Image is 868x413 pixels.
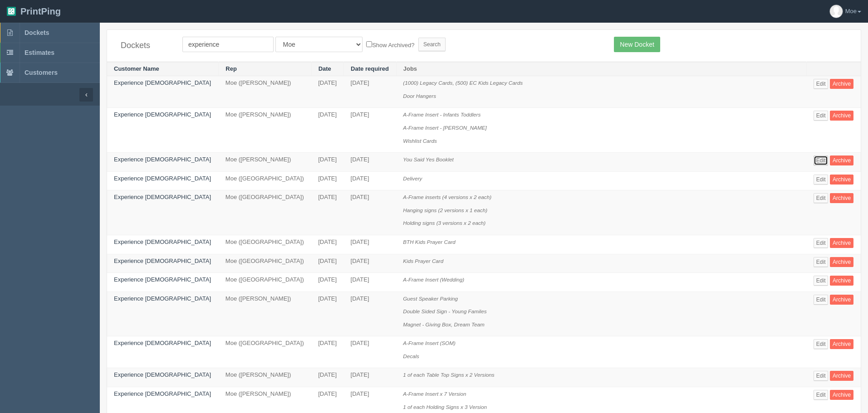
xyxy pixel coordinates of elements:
a: Archive [830,295,853,305]
a: Archive [830,371,853,381]
td: Moe ([PERSON_NAME]) [219,76,311,108]
a: Experience [DEMOGRAPHIC_DATA] [114,371,211,378]
td: [DATE] [344,190,397,235]
span: Estimates [25,49,54,56]
a: Edit [814,339,829,349]
a: Date [319,65,331,72]
i: Decals [403,353,419,359]
td: Moe ([GEOGRAPHIC_DATA]) [219,336,311,368]
td: [DATE] [311,368,343,387]
td: [DATE] [344,171,397,190]
a: Archive [830,257,853,267]
td: [DATE] [311,235,343,254]
a: Experience [DEMOGRAPHIC_DATA] [114,111,211,118]
img: logo-3e63b451c926e2ac314895c53de4908e5d424f24456219fb08d385ab2e579770.png [7,7,16,16]
a: Edit [814,111,829,121]
td: [DATE] [344,76,397,108]
a: Archive [830,339,853,349]
td: Moe ([PERSON_NAME]) [219,368,311,387]
h4: Dockets [121,41,169,50]
a: Edit [814,295,829,305]
a: Edit [814,175,829,185]
a: Edit [814,79,829,89]
td: [DATE] [311,171,343,190]
a: Edit [814,155,829,165]
input: Customer Name [182,37,274,52]
i: Magnet - Giving Box, Dream Team [403,321,485,327]
td: Moe ([GEOGRAPHIC_DATA]) [219,254,311,273]
i: Wishlist Cards [403,138,437,144]
i: Delivery [403,175,422,181]
th: Jobs [396,62,807,76]
a: New Docket [614,37,660,52]
a: Archive [830,111,853,121]
td: [DATE] [311,190,343,235]
td: [DATE] [311,336,343,368]
a: Archive [830,193,853,203]
i: A-Frame Insert (SOM) [403,340,456,346]
a: Archive [830,238,853,248]
a: Experience [DEMOGRAPHIC_DATA] [114,175,211,182]
td: Moe ([PERSON_NAME]) [219,292,311,336]
input: Search [418,38,446,51]
a: Experience [DEMOGRAPHIC_DATA] [114,258,211,264]
span: Dockets [25,29,49,36]
input: Show Archived? [366,41,372,47]
i: Double Sided Sign - Young Familes [403,308,486,314]
a: Date required [351,65,389,72]
a: Edit [814,193,829,203]
a: Experience [DEMOGRAPHIC_DATA] [114,194,211,200]
i: A-Frame Insert (Wedding) [403,277,464,282]
i: Guest Speaker Parking [403,296,458,301]
a: Rep [226,65,237,72]
label: Show Archived? [366,39,414,50]
a: Edit [814,238,829,248]
td: [DATE] [344,153,397,172]
a: Customer Name [114,65,159,72]
td: [DATE] [311,153,343,172]
a: Edit [814,257,829,267]
td: [DATE] [311,254,343,273]
td: [DATE] [311,273,343,292]
td: [DATE] [311,108,343,153]
td: Moe ([GEOGRAPHIC_DATA]) [219,235,311,254]
i: A-Frame inserts (4 versions x 2 each) [403,194,491,200]
td: Moe ([GEOGRAPHIC_DATA]) [219,273,311,292]
a: Experience [DEMOGRAPHIC_DATA] [114,276,211,283]
i: Holding signs (3 versions x 2 each) [403,220,485,226]
td: [DATE] [344,254,397,273]
a: Archive [830,390,853,400]
img: avatar_default-7531ab5dedf162e01f1e0bb0964e6a185e93c5c22dfe317fb01d7f8cd2b1632c.jpg [830,5,843,18]
td: [DATE] [344,273,397,292]
i: Door Hangers [403,93,436,99]
a: Edit [814,390,829,400]
td: [DATE] [344,336,397,368]
a: Edit [814,371,829,381]
td: Moe ([PERSON_NAME]) [219,153,311,172]
a: Experience [DEMOGRAPHIC_DATA] [114,79,211,86]
i: BTH Kids Prayer Card [403,239,456,245]
td: Moe ([GEOGRAPHIC_DATA]) [219,171,311,190]
a: Experience [DEMOGRAPHIC_DATA] [114,340,211,346]
td: Moe ([GEOGRAPHIC_DATA]) [219,190,311,235]
td: [DATE] [311,292,343,336]
i: Hanging signs (2 versions x 1 each) [403,207,487,213]
span: Customers [25,69,58,76]
i: 1 of each Holding Signs x 3 Version [403,404,487,410]
a: Experience [DEMOGRAPHIC_DATA] [114,156,211,163]
td: [DATE] [344,108,397,153]
i: 1 of each Table Top Signs x 2 Versions [403,372,494,378]
i: You Said Yes Booklet [403,156,454,162]
a: Experience [DEMOGRAPHIC_DATA] [114,238,211,245]
i: (1000) Legacy Cards, (500) EC Kids Legacy Cards [403,80,523,86]
i: Kids Prayer Card [403,258,443,264]
a: Edit [814,276,829,286]
td: [DATE] [344,368,397,387]
a: Archive [830,175,853,185]
a: Archive [830,155,853,165]
td: Moe ([PERSON_NAME]) [219,108,311,153]
td: [DATE] [344,292,397,336]
i: A-Frame Insert x 7 Version [403,391,466,397]
a: Experience [DEMOGRAPHIC_DATA] [114,390,211,397]
a: Archive [830,79,853,89]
